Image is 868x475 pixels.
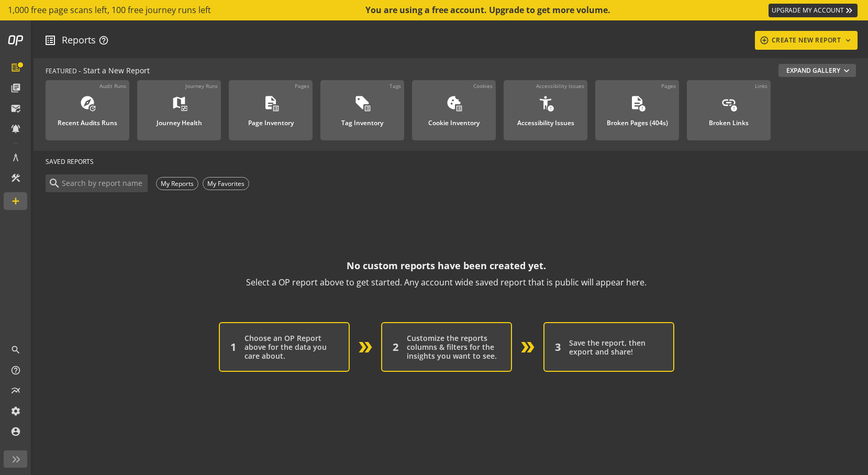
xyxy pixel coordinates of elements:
mat-icon: description [263,95,279,111]
p: Select a OP report above to get started. Any account wide saved report that is public will appear... [246,274,647,291]
div: My Favorites [203,177,249,190]
p: No custom reports have been created yet. [347,257,546,274]
div: Reports [62,34,109,47]
a: Audit RunsRecent Audits Runs [46,80,129,140]
mat-icon: search [48,177,61,190]
mat-icon: map [171,95,187,111]
mat-icon: list_alt [44,34,57,47]
mat-icon: mark_email_read [10,103,21,114]
mat-icon: add [10,196,21,206]
mat-icon: error [638,105,646,112]
mat-icon: construction [10,173,21,183]
a: CookiesCookie Inventory [412,80,496,140]
mat-icon: multiline_chart [10,385,21,396]
button: Expand Gallery [778,64,856,77]
div: 1 [230,341,236,354]
div: 2 [393,341,398,354]
div: Cookie Inventory [428,113,480,127]
input: Search by report name [61,178,145,189]
mat-icon: expand_more [841,65,852,76]
div: Tags [390,82,401,90]
div: Page Inventory [248,113,294,127]
a: PagesPage Inventory [229,80,313,140]
mat-icon: library_books [10,83,21,93]
mat-icon: cookie [446,95,462,111]
mat-icon: help_outline [10,365,21,375]
mat-icon: link [721,95,737,111]
mat-icon: add_circle_outline [759,36,770,45]
div: SAVED REPORTS [46,151,847,172]
div: Audit Runs [99,82,126,90]
mat-icon: accessibility_new [538,95,553,111]
span: FEATURED [46,67,77,75]
div: - Start a New Report [46,64,856,79]
div: Broken Pages (404s) [607,113,668,127]
mat-icon: settings [10,406,21,416]
mat-icon: explore [80,95,95,111]
mat-icon: error [547,105,554,112]
div: Journey Health [157,113,202,127]
a: PagesBroken Pages (404s) [595,80,679,140]
div: CREATE NEW REPORT [759,31,854,50]
div: Accessibility Issues [536,82,584,90]
a: Accessibility IssuesAccessibility Issues [504,80,587,140]
span: 1,000 free page scans left, 100 free journey runs left [8,4,211,16]
div: Journey Runs [185,82,218,90]
a: LinksBroken Links [687,80,771,140]
button: CREATE NEW REPORT [755,31,858,50]
div: Choose an OP Report above for the data you care about. [244,334,338,360]
mat-icon: list_alt [455,105,463,112]
mat-icon: list_alt [363,105,371,112]
mat-icon: notifications_active [10,124,21,134]
div: Broken Links [709,113,749,127]
a: UPGRADE MY ACCOUNT [769,4,858,17]
div: Pages [295,82,309,90]
mat-icon: account_circle [10,426,21,437]
div: Save the report, then export and share! [569,338,663,356]
div: Pages [661,82,676,90]
mat-icon: sell [354,95,370,111]
mat-icon: update [88,105,96,112]
mat-icon: list_alt [272,105,280,112]
mat-icon: keyboard_arrow_down [843,36,853,45]
mat-icon: description [629,95,645,111]
mat-icon: error [730,105,738,112]
div: Tag Inventory [341,113,383,127]
div: My Reports [156,177,198,190]
div: Cookies [473,82,493,90]
div: Recent Audits Runs [58,113,117,127]
div: You are using a free account. Upgrade to get more volume. [365,4,611,16]
mat-icon: keyboard_double_arrow_right [844,5,854,16]
mat-icon: search [10,345,21,355]
a: Journey RunsJourney Health [137,80,221,140]
mat-icon: architecture [10,152,21,163]
div: Customize the reports columns & filters for the insights you want to see. [407,334,500,360]
a: TagsTag Inventory [320,80,404,140]
div: Accessibility Issues [517,113,574,127]
div: 3 [555,341,561,354]
div: Links [755,82,767,90]
mat-icon: help_outline [98,35,109,46]
mat-icon: monitor_heart [180,105,188,112]
mat-icon: list_alt [10,62,21,73]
